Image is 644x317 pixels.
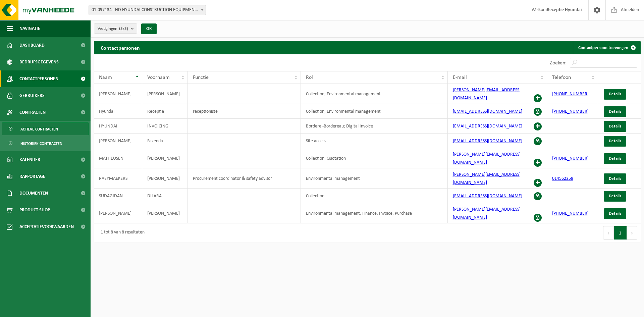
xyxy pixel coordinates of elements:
td: [PERSON_NAME] [142,168,188,189]
span: Details [609,156,621,161]
a: [EMAIL_ADDRESS][DOMAIN_NAME] [453,194,522,199]
span: Details [609,176,621,181]
span: Historiek contracten [20,137,62,150]
td: SUDAGIDAN [94,189,142,203]
a: Details [604,208,626,219]
td: [PERSON_NAME] [94,203,142,223]
td: Collection; Environmental management [301,104,447,119]
td: [PERSON_NAME] [142,148,188,168]
button: Vestigingen(3/3) [94,23,137,34]
td: Environmental management [301,168,447,189]
td: INVOICING [142,119,188,134]
a: [EMAIL_ADDRESS][DOMAIN_NAME] [453,139,522,144]
a: Actieve contracten [2,122,89,135]
td: receptioniste [188,104,301,119]
td: [PERSON_NAME] [142,84,188,104]
a: Details [604,106,626,117]
a: [PERSON_NAME][EMAIL_ADDRESS][DOMAIN_NAME] [453,172,521,185]
span: Kalender [19,151,40,168]
a: Details [604,136,626,147]
a: Contactpersoon toevoegen [573,41,640,54]
td: [PERSON_NAME] [94,84,142,104]
span: Details [609,124,621,128]
span: Details [609,139,621,143]
a: [EMAIL_ADDRESS][DOMAIN_NAME] [453,109,522,114]
td: [PERSON_NAME] [142,203,188,223]
button: Next [627,226,637,240]
td: RAEYMAEKERS [94,168,142,189]
span: Details [609,194,621,198]
td: Fazenda [142,134,188,148]
a: [PHONE_NUMBER] [552,211,589,216]
button: Previous [603,226,614,240]
div: 1 tot 8 van 8 resultaten [97,227,145,239]
td: Site access [301,134,447,148]
span: Details [609,211,621,216]
span: Dashboard [19,37,45,54]
span: Actieve contracten [20,123,58,136]
span: Documenten [19,185,48,202]
td: Collection; Quotation [301,148,447,168]
span: Naam [99,75,112,80]
count: (3/3) [119,27,128,31]
span: Rapportage [19,168,45,185]
td: Receptie [142,104,188,119]
span: Product Shop [19,202,50,218]
span: E-mail [453,75,467,80]
h2: Contactpersonen [94,41,147,54]
a: [PHONE_NUMBER] [552,109,589,114]
a: [PERSON_NAME][EMAIL_ADDRESS][DOMAIN_NAME] [453,207,521,220]
span: Contactpersonen [19,70,58,87]
span: Functie [193,75,209,80]
a: 014562258 [552,176,573,181]
span: Voornaam [147,75,170,80]
td: Borderel-Bordereau; Digital Invoice [301,119,447,134]
a: [PERSON_NAME][EMAIL_ADDRESS][DOMAIN_NAME] [453,88,521,101]
span: Telefoon [552,75,571,80]
td: Collection; Environmental management [301,84,447,104]
label: Zoeken: [550,60,567,66]
td: Environmental management; Finance; Invoice; Purchase [301,203,447,223]
a: Details [604,191,626,202]
a: Details [604,121,626,132]
a: Details [604,153,626,164]
span: Details [609,109,621,114]
a: Details [604,173,626,184]
span: Details [609,92,621,96]
td: Procurement coordinator & safety advisor [188,168,301,189]
a: Historiek contracten [2,137,89,150]
span: Contracten [19,104,46,121]
td: DILARA [142,189,188,203]
strong: Receptie Hyundai [547,7,582,12]
td: [PERSON_NAME] [94,134,142,148]
a: [PHONE_NUMBER] [552,156,589,161]
a: Details [604,89,626,100]
span: Gebruikers [19,87,45,104]
button: 1 [614,226,627,240]
a: [PHONE_NUMBER] [552,92,589,97]
td: Hyundai [94,104,142,119]
button: OK [141,23,157,34]
span: 01-097134 - HD HYUNDAI CONSTRUCTION EQUIPMENT EUROPE NV - TESSENDERLO [89,5,206,15]
td: MATHEUSEN [94,148,142,168]
span: Rol [306,75,313,80]
a: [PERSON_NAME][EMAIL_ADDRESS][DOMAIN_NAME] [453,152,521,165]
span: Vestigingen [98,24,128,34]
span: Bedrijfsgegevens [19,54,59,70]
span: Acceptatievoorwaarden [19,218,74,235]
td: HYUNDAI [94,119,142,134]
span: Navigatie [19,20,40,37]
td: Collection [301,189,447,203]
a: [EMAIL_ADDRESS][DOMAIN_NAME] [453,124,522,129]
